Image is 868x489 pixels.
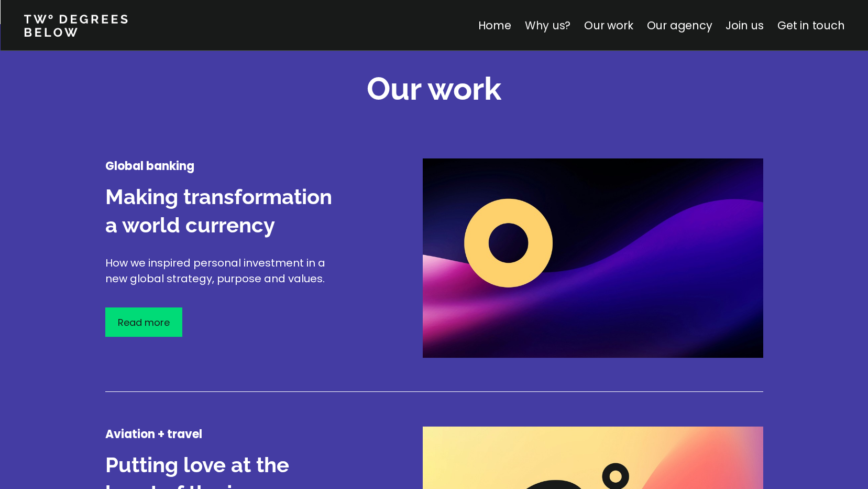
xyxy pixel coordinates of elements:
[118,315,170,329] p: Read more
[105,427,346,442] h4: Aviation + travel
[367,68,501,110] h2: Our work
[105,158,763,421] a: Global bankingMaking transformation a world currencyHow we inspired personal investment in a new ...
[105,158,346,174] h4: Global banking
[524,18,570,33] a: Why us?
[777,18,844,33] a: Get in touch
[478,18,511,33] a: Home
[105,255,346,286] p: How we inspired personal investment in a new global strategy, purpose and values.
[646,18,712,33] a: Our agency
[105,183,346,239] h3: Making transformation a world currency
[584,18,633,33] a: Our work
[726,18,764,33] a: Join us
